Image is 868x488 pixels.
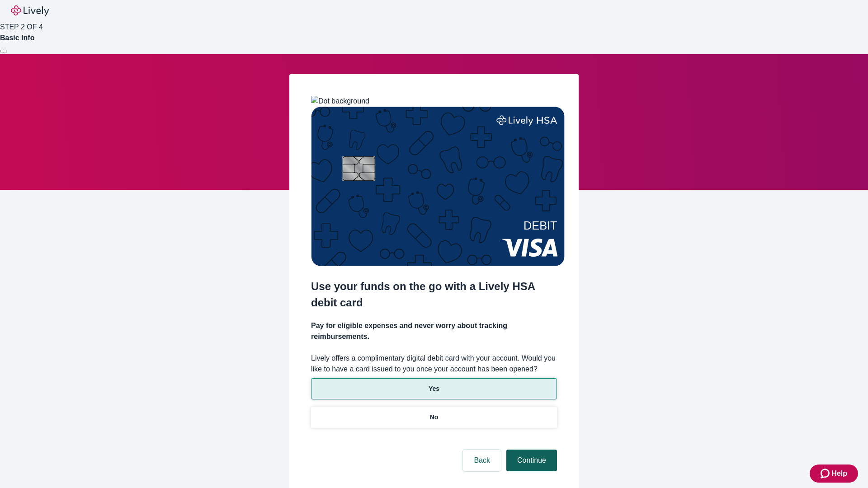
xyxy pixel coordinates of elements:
[430,413,439,422] p: No
[821,468,831,479] svg: Zendesk support icon
[311,407,557,428] button: No
[506,450,557,471] button: Continue
[429,384,439,394] p: Yes
[311,278,557,311] h2: Use your funds on the go with a Lively HSA debit card
[311,378,557,399] button: Yes
[463,450,501,471] button: Back
[311,107,565,266] img: Debit card
[11,5,49,16] img: Lively
[831,468,847,479] span: Help
[311,96,369,107] img: Dot background
[311,320,557,342] h4: Pay for eligible expenses and never worry about tracking reimbursements.
[810,465,858,483] button: Zendesk support iconHelp
[311,353,557,375] label: Lively offers a complimentary digital debit card with your account. Would you like to have a card...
